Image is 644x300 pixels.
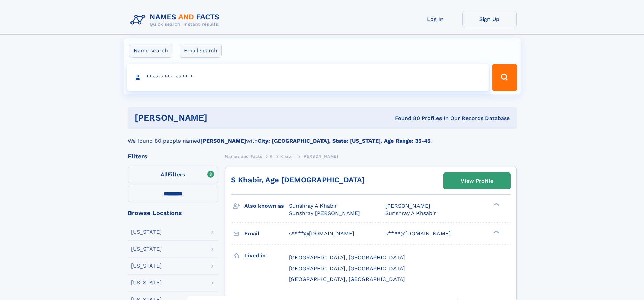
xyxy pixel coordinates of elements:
[231,176,365,184] a: S Khabir, Age [DEMOGRAPHIC_DATA]
[492,202,500,207] div: ❯
[289,276,405,282] span: [GEOGRAPHIC_DATA], [GEOGRAPHIC_DATA]
[131,246,162,252] div: [US_STATE]
[408,11,462,27] a: Log In
[270,154,273,159] span: K
[385,210,436,216] span: Sunshray A Khsabir
[244,250,289,261] h3: Lived in
[385,203,430,209] span: [PERSON_NAME]
[200,138,246,144] b: [PERSON_NAME]
[225,152,262,160] a: Names and Facts
[129,44,172,58] label: Name search
[128,153,218,159] div: Filters
[135,114,301,122] h1: [PERSON_NAME]
[280,154,294,159] span: Khabir
[492,64,517,91] button: Search Button
[301,115,510,122] div: Found 80 Profiles In Our Records Database
[244,200,289,212] h3: Also known as
[128,210,218,216] div: Browse Locations
[280,152,294,160] a: Khabir
[461,173,493,189] div: View Profile
[128,11,225,29] img: Logo Names and Facts
[244,228,289,239] h3: Email
[131,263,162,269] div: [US_STATE]
[302,154,338,159] span: [PERSON_NAME]
[444,173,510,189] a: View Profile
[127,64,489,91] input: search input
[161,171,168,178] span: All
[131,280,162,285] div: [US_STATE]
[289,203,337,209] span: Sunshray A Khabir
[131,229,162,235] div: [US_STATE]
[492,230,500,234] div: ❯
[289,265,405,272] span: [GEOGRAPHIC_DATA], [GEOGRAPHIC_DATA]
[180,44,222,58] label: Email search
[462,11,517,27] a: Sign Up
[128,167,218,183] label: Filters
[258,138,430,144] b: City: [GEOGRAPHIC_DATA], State: [US_STATE], Age Range: 35-45
[289,210,360,216] span: Sunshray [PERSON_NAME]
[270,152,273,160] a: K
[128,129,517,145] div: We found 80 people named with .
[289,254,405,261] span: [GEOGRAPHIC_DATA], [GEOGRAPHIC_DATA]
